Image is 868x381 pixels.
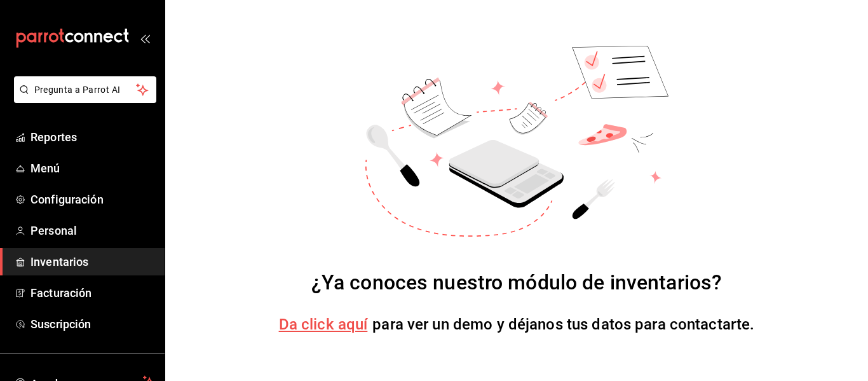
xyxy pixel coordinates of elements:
[31,253,154,270] span: Inventarios
[279,315,368,333] a: Da click aquí
[31,128,154,146] span: Reportes
[372,315,754,333] span: para ver un demo y déjanos tus datos para contactarte.
[9,92,156,106] a: Pregunta a Parrot AI
[311,267,722,298] div: ¿Ya conoces nuestro módulo de inventarios?
[31,315,154,333] span: Suscripción
[140,33,150,43] button: open_drawer_menu
[34,83,137,97] span: Pregunta a Parrot AI
[31,160,154,177] span: Menú
[31,222,154,239] span: Personal
[31,284,154,301] span: Facturación
[14,76,156,103] button: Pregunta a Parrot AI
[31,191,154,208] span: Configuración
